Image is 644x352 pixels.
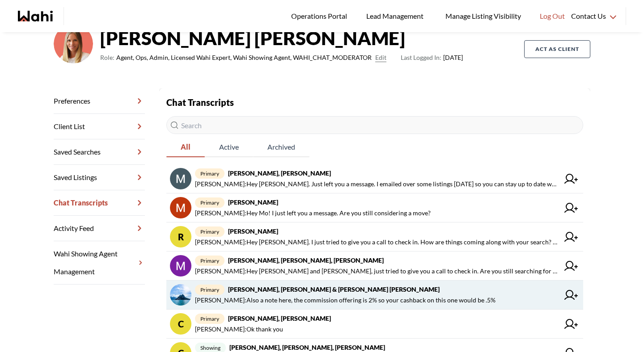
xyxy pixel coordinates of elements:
[228,314,331,322] strong: [PERSON_NAME], [PERSON_NAME]
[205,138,253,157] button: Active
[228,227,278,235] strong: [PERSON_NAME]
[195,179,559,189] span: [PERSON_NAME] : Hey [PERSON_NAME]. Just left you a message. I emailed over some listings [DATE] s...
[166,97,234,108] strong: Chat Transcripts
[54,88,145,114] a: Preferences
[205,138,253,156] span: Active
[228,256,384,264] strong: [PERSON_NAME], [PERSON_NAME], [PERSON_NAME]
[195,314,225,324] span: primary
[18,11,53,21] a: Wahi homepage
[366,10,427,22] span: Lead Management
[166,193,583,222] a: primary[PERSON_NAME][PERSON_NAME]:Hey Mo! I just left you a message. Are you still considering a ...
[54,165,145,190] a: Saved Listings
[401,54,441,61] span: Last Logged In:
[170,255,191,277] img: chat avatar
[253,138,309,157] button: Archived
[195,256,225,266] span: primary
[54,216,145,241] a: Activity Feed
[54,24,93,63] img: 0f07b375cde2b3f9.png
[166,164,583,193] a: primary[PERSON_NAME], [PERSON_NAME][PERSON_NAME]:Hey [PERSON_NAME]. Just left you a message. I em...
[100,25,463,51] strong: [PERSON_NAME] [PERSON_NAME]
[195,226,225,237] span: primary
[170,313,191,335] div: C
[401,52,463,63] span: [DATE]
[195,324,283,335] span: [PERSON_NAME] : Ok thank you
[524,40,590,58] button: Act as Client
[195,237,559,247] span: [PERSON_NAME] : Hey [PERSON_NAME]. I just tried to give you a call to check in. How are things co...
[443,10,524,22] span: Manage Listing Visibility
[540,10,565,22] span: Log Out
[291,10,350,22] span: Operations Portal
[170,226,191,247] div: R
[116,52,372,63] span: Agent, Ops, Admin, Licensed Wahi Expert, Wahi Showing Agent, WAHI_CHAT_MODERATOR
[166,281,583,310] a: primary[PERSON_NAME], [PERSON_NAME] & [PERSON_NAME] [PERSON_NAME][PERSON_NAME]:Also a note here, ...
[228,285,440,293] strong: [PERSON_NAME], [PERSON_NAME] & [PERSON_NAME] [PERSON_NAME]
[195,197,225,208] span: primary
[253,138,309,156] span: Archived
[195,295,496,306] span: [PERSON_NAME] : Also a note here, the commission offering is 2% so your cashback on this one woul...
[166,310,583,339] a: Cprimary[PERSON_NAME], [PERSON_NAME][PERSON_NAME]:Ok thank you
[195,285,225,295] span: primary
[375,52,386,63] button: Edit
[54,139,145,165] a: Saved Searches
[170,284,191,306] img: chat avatar
[228,169,331,177] strong: [PERSON_NAME], [PERSON_NAME]
[170,197,191,218] img: chat avatar
[166,116,583,134] input: Search
[100,52,114,63] span: Role:
[54,241,145,285] a: Wahi Showing Agent Management
[195,168,225,179] span: primary
[195,208,431,218] span: [PERSON_NAME] : Hey Mo! I just left you a message. Are you still considering a move?
[166,138,205,157] button: All
[228,198,278,206] strong: [PERSON_NAME]
[229,344,385,351] strong: [PERSON_NAME], [PERSON_NAME], [PERSON_NAME]
[195,266,559,277] span: [PERSON_NAME] : Hey [PERSON_NAME] and [PERSON_NAME], just tried to give you a call to check in. A...
[54,190,145,216] a: Chat Transcripts
[166,251,583,281] a: primary[PERSON_NAME], [PERSON_NAME], [PERSON_NAME][PERSON_NAME]:Hey [PERSON_NAME] and [PERSON_NAM...
[170,168,191,189] img: chat avatar
[54,114,145,139] a: Client List
[166,222,583,251] a: Rprimary[PERSON_NAME][PERSON_NAME]:Hey [PERSON_NAME]. I just tried to give you a call to check in...
[166,138,205,156] span: All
